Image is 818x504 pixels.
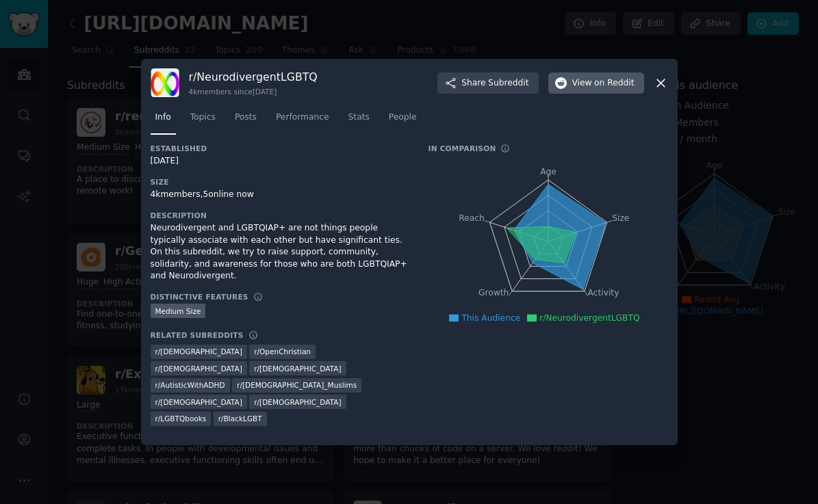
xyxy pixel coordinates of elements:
div: 4k members, 5 online now [151,189,409,201]
h3: Established [151,144,409,153]
span: r/NeurodivergentLGBTQ [539,313,639,323]
span: r/ BlackLGBT [218,414,262,423]
span: r/ [DEMOGRAPHIC_DATA] [155,364,242,373]
tspan: Age [540,167,557,176]
h3: Related Subreddits [151,330,244,340]
span: Info [155,111,171,124]
a: Info [151,107,176,135]
span: r/ [DEMOGRAPHIC_DATA] [155,347,242,356]
div: Neurodivergent and LGBTQIAP+ are not things people typically associate with each other but have s... [151,222,409,282]
tspan: Growth [478,289,509,298]
h3: Description [151,211,409,220]
span: Posts [235,111,257,124]
span: r/ [DEMOGRAPHIC_DATA]_Muslims [237,380,357,390]
img: NeurodivergentLGBTQ [151,68,179,97]
span: r/ AutisticWithADHD [155,380,225,390]
div: 4k members since [DATE] [189,87,318,96]
span: Topics [190,111,216,124]
tspan: Reach [459,213,485,223]
h3: r/ NeurodivergentLGBTQ [189,70,318,84]
span: Stats [348,111,370,124]
a: Topics [186,107,220,135]
span: People [389,111,417,124]
tspan: Size [612,213,629,223]
span: r/ [DEMOGRAPHIC_DATA] [155,397,242,407]
span: View [572,77,635,90]
button: Viewon Reddit [548,72,644,94]
span: This Audience [461,313,520,323]
a: Posts [230,107,261,135]
span: r/ [DEMOGRAPHIC_DATA] [254,364,341,373]
span: Share [461,77,528,90]
span: on Reddit [594,77,634,90]
a: People [384,107,422,135]
h3: Distinctive Features [151,292,248,302]
span: Subreddit [488,77,528,90]
h3: Size [151,177,409,187]
span: r/ OpenChristian [254,347,311,356]
button: ShareSubreddit [437,72,538,94]
span: r/ [DEMOGRAPHIC_DATA] [254,397,341,407]
div: Medium Size [151,304,206,318]
a: Stats [344,107,374,135]
tspan: Activity [587,289,619,298]
div: [DATE] [151,155,409,168]
h3: In Comparison [429,144,496,153]
a: Performance [271,107,334,135]
span: r/ LGBTQbooks [155,414,207,423]
span: Performance [276,111,329,124]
